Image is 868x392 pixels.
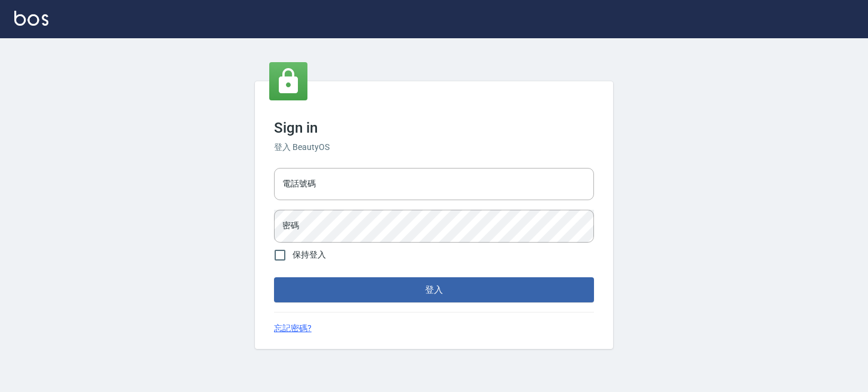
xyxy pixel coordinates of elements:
[274,120,594,136] h3: Sign in
[293,249,326,261] span: 保持登入
[274,322,312,335] a: 忘記密碼?
[14,11,48,26] img: Logo
[274,277,594,302] button: 登入
[274,141,594,154] h6: 登入 BeautyOS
